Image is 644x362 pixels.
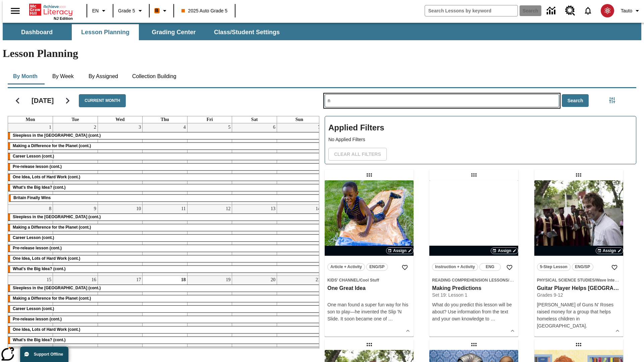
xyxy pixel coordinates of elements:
span: Tauto [621,7,632,14]
a: Monday [24,116,37,123]
div: Pre-release lesson (cont.) [8,316,322,323]
span: Career Lesson (cont.) [13,154,54,159]
td: September 7, 2025 [277,123,322,205]
td: September 3, 2025 [98,123,143,205]
span: B [155,6,159,15]
button: ENG/SP [366,263,388,271]
button: Collection Building [127,68,182,84]
div: What do you predict this lesson will be about? Use information from the text and your own knowled... [432,301,516,322]
span: Making a Difference for the Planet (cont.) [13,143,91,148]
button: Language: EN, Select a language [89,5,111,17]
button: Previous [9,92,26,109]
span: Article + Activity [330,263,362,270]
button: ENG/SP [572,263,593,271]
td: September 10, 2025 [98,204,143,276]
span: Career Lesson (cont.) [13,235,54,240]
button: By Month [8,68,43,84]
td: September 14, 2025 [277,204,322,276]
span: Kids' Channel [327,278,359,283]
td: September 8, 2025 [8,204,53,276]
div: One Idea, Lots of Hard Work (cont.) [8,255,322,262]
button: Instruction + Activity [432,263,478,271]
button: Show Details [403,326,413,336]
td: September 4, 2025 [143,123,187,205]
button: Add to Favorites [399,261,411,274]
h2: [DATE] [32,97,54,105]
a: Sunday [294,116,305,123]
h3: Guitar Player Helps Haiti [537,285,621,292]
span: / [359,278,360,283]
button: Show Details [612,326,623,336]
span: Britain Finally Wins [13,195,51,200]
p: No Applied Filters [328,136,633,143]
div: Sleepless in the Animal Kingdom (cont.) [8,132,322,139]
a: Notifications [579,2,597,19]
a: September 15, 2025 [45,276,53,284]
h3: Making Predictions [432,285,516,292]
button: Current Month [79,94,126,107]
span: Pre-release lesson (cont.) [13,317,62,321]
a: September 21, 2025 [314,276,322,284]
a: Tuesday [70,116,80,123]
div: Draggable lesson: Guitar Player Helps Haiti [364,339,375,350]
img: avatar image [601,4,614,17]
div: Draggable lesson: One Great Idea [364,170,375,180]
span: Cool Stuff [360,278,379,283]
div: Draggable lesson: Ella Menopi: Episode 2 [573,339,584,350]
span: 5-Step Lesson [540,263,568,270]
button: Show Details [507,326,518,336]
div: lesson details [325,180,414,337]
div: Draggable lesson: Guitar Player Helps Haiti [573,170,584,180]
h2: Applied Filters [328,120,633,136]
input: search field [425,5,518,16]
span: Assign [393,248,407,254]
a: September 1, 2025 [48,123,53,131]
a: Thursday [159,116,170,123]
span: ENG [486,263,494,270]
h3: One Great Idea [327,285,411,292]
a: September 7, 2025 [317,123,322,131]
span: Instruction + Activity [435,263,475,270]
div: What's the Big Idea? (cont.) [8,184,322,191]
a: September 17, 2025 [135,276,142,284]
div: One man found a super fun way for his son to play—he invented the Slip 'N Slide. It soon became o... [327,301,411,322]
span: Physical Science Studies [537,278,595,283]
span: … [491,316,495,321]
span: Career Lesson (cont.) [13,306,54,311]
button: Add to Favorites [608,261,621,274]
button: Add to Favorites [503,261,516,274]
button: Select a new avatar [597,2,618,19]
button: Support Offline [20,347,68,362]
a: September 6, 2025 [272,123,277,131]
a: September 19, 2025 [224,276,232,284]
a: September 9, 2025 [93,205,98,213]
span: Topic: Physical Science Studies/Wave Interactions [537,277,621,284]
span: One Idea, Lots of Hard Work (cont.) [13,175,80,179]
button: Filters Side menu [605,94,619,107]
span: One Idea, Lots of Hard Work (cont.) [13,256,80,261]
span: Pre-release lesson (cont.) [13,164,62,169]
div: Draggable lesson: More Squirrel, Mr. President? [469,339,479,350]
button: By Week [46,68,80,84]
a: Wednesday [114,116,126,123]
div: Making a Difference for the Planet (cont.) [8,295,322,302]
a: September 13, 2025 [269,205,277,213]
span: One Idea, Lots of Hard Work (cont.) [13,327,80,332]
div: Career Lesson (cont.) [8,306,322,312]
div: Career Lesson (cont.) [8,235,322,241]
div: lesson details [429,180,518,337]
div: What's the Big Idea? (cont.) [8,337,322,344]
button: Assign Choose Dates [491,247,518,254]
td: September 11, 2025 [143,204,187,276]
div: Cars of the Future? (cont.) [9,347,322,354]
span: What's the Big Idea? (cont.) [13,338,66,342]
div: SubNavbar [3,23,641,40]
span: EN [92,7,99,14]
span: Sleepless in the Animal Kingdom (cont.) [13,286,101,290]
a: September 10, 2025 [135,205,142,213]
button: Open side menu [5,1,25,21]
span: Making a Difference for the Planet (cont.) [13,296,91,301]
button: Boost Class color is orange. Change class color [152,5,171,17]
span: Making Predictions [509,278,546,283]
td: September 12, 2025 [187,204,232,276]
